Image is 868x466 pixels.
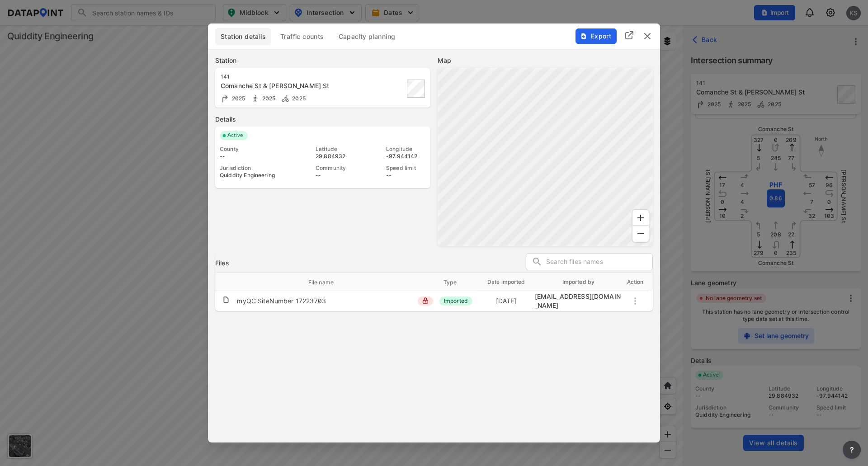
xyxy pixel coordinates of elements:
div: -- [220,153,285,160]
span: ? [848,444,855,455]
div: Comanche St & Pat Garrison St [221,81,359,90]
div: Jurisdiction [220,165,285,172]
span: Active [224,131,248,140]
th: Date imported [478,273,535,291]
img: Bicycle count [281,94,290,103]
div: 141 [221,73,359,80]
span: Traffic counts [280,32,324,41]
span: Station details [221,32,266,41]
td: [DATE] [478,292,535,310]
div: Quiddity Engineering [220,172,285,179]
div: Zoom In [632,209,649,226]
span: 2025 [290,95,306,102]
div: 29.884932 [316,153,355,160]
div: Zoom Out [632,225,649,242]
div: migration@data-point.io [535,292,623,310]
span: File name [308,278,345,287]
th: Imported by [535,273,623,291]
span: Type [443,278,468,287]
div: Community [316,165,355,172]
div: -- [316,172,355,179]
span: Export [580,32,611,41]
img: file.af1f9d02.svg [222,296,230,303]
div: -- [386,172,426,179]
img: full_screen.b7bf9a36.svg [624,30,635,41]
span: Imported [439,297,472,306]
input: Search files names [546,255,652,269]
label: Details [215,115,430,124]
th: Action [622,273,648,291]
div: -97.944142 [386,153,426,160]
button: more [843,441,861,459]
img: close.efbf2170.svg [642,31,653,42]
div: Latitude [316,146,355,153]
label: Map [438,56,653,65]
img: lock_close.8fab59a9.svg [422,297,429,304]
svg: Zoom In [635,212,646,223]
button: Export [576,28,617,44]
img: Pedestrian count [251,94,260,103]
img: File%20-%20Download.70cf71cd.svg [580,33,587,40]
img: Turning count [221,94,230,103]
h3: Files [215,259,229,268]
span: 2025 [260,95,276,102]
svg: Zoom Out [635,228,646,239]
div: Longitude [386,146,426,153]
div: County [220,146,285,153]
div: basic tabs example [215,28,653,45]
label: Station [215,56,430,65]
span: Capacity planning [339,32,396,41]
div: myQC SiteNumber 17223703 [237,297,326,306]
button: delete [642,31,653,42]
div: Speed limit [386,165,426,172]
span: 2025 [230,95,245,102]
